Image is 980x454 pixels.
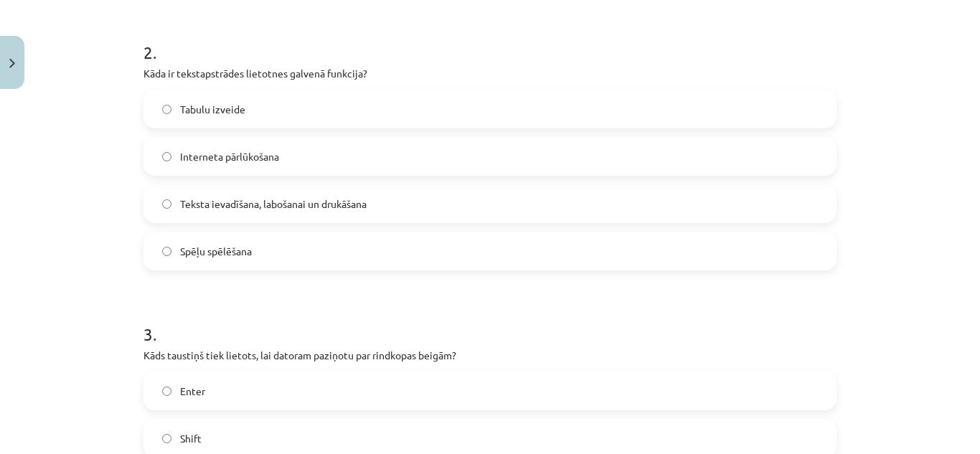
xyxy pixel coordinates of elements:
[162,434,171,443] input: Shift
[180,102,245,117] span: Tabulu izveide
[143,17,837,62] h1: 2 .
[180,197,367,212] span: Teksta ievadīšana, labošanai un drukāšana
[162,247,171,256] input: Spēļu spēlēšana
[180,431,202,446] span: Shift
[9,59,15,68] img: icon-close-lesson-0947bae3869378f0d4975bcd49f059093ad1ed9edebbc8119c70593378902aed.svg
[180,149,279,164] span: Interneta pārlūkošana
[180,244,252,259] span: Spēļu spēlēšana
[162,152,171,161] input: Interneta pārlūkošana
[162,199,171,209] input: Teksta ievadīšana, labošanai un drukāšana
[143,66,837,81] p: Kāda ir tekstapstrādes lietotnes galvenā funkcija?
[180,384,205,399] span: Enter
[143,299,837,344] h1: 3 .
[162,387,171,396] input: Enter
[162,105,171,114] input: Tabulu izveide
[143,348,837,363] p: Kāds taustiņš tiek lietots, lai datoram paziņotu par rindkopas beigām?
